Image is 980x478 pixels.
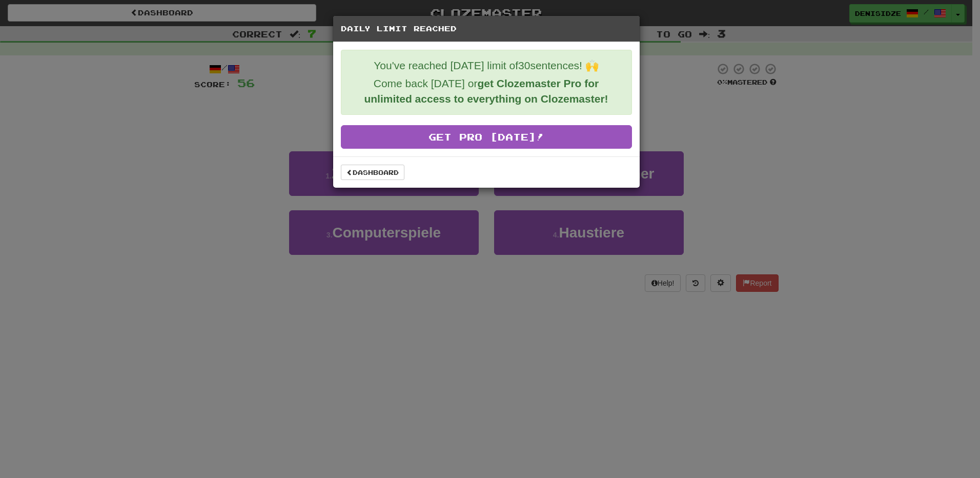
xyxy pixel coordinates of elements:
strong: get Clozemaster Pro for unlimited access to everything on Clozemaster! [364,77,608,105]
a: Get Pro [DATE]! [341,125,632,149]
p: Come back [DATE] or [349,76,624,107]
p: You've reached [DATE] limit of 30 sentences! 🙌 [349,58,624,73]
h5: Daily Limit Reached [341,24,632,34]
a: Dashboard [341,165,404,180]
